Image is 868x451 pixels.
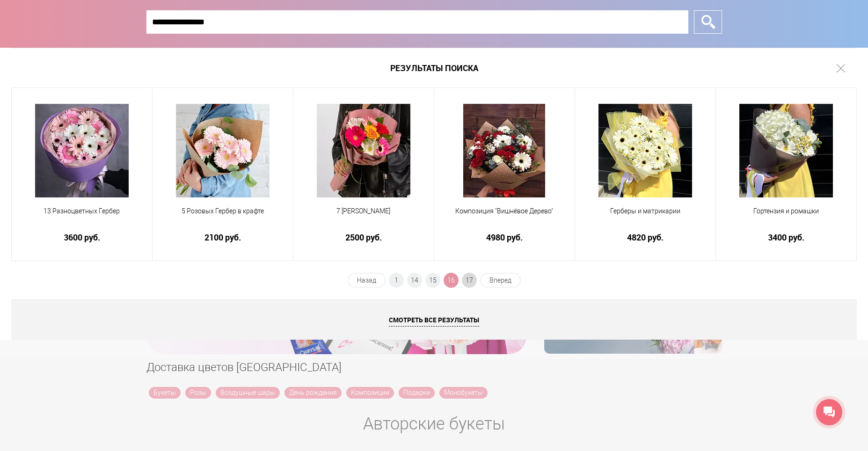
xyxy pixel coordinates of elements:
img: 5 Розовых Гербер в крафте [176,104,270,197]
a: 3600 руб. [18,233,146,242]
span: Герберы и матрикарии [581,206,709,216]
span: Гортензия и ромашки [722,206,850,216]
a: 7 [PERSON_NAME] [299,206,428,227]
h1: Результаты поиска [11,48,857,88]
img: 7 Гербер Микс [317,104,410,197]
a: Гортензия и ромашки [722,206,850,227]
img: 13 Разноцветных Гербер [35,104,129,197]
span: 16 [444,273,459,288]
a: 5 Розовых Гербер в крафте [159,206,287,227]
a: 1 [389,273,404,288]
a: 13 Разноцветных Гербер [18,206,146,227]
span: 5 Розовых Гербер в крафте [159,206,287,216]
a: 3400 руб. [722,233,850,242]
span: 13 Разноцветных Гербер [18,206,146,216]
img: Композиция "Вишнёвое Дерево" [463,104,545,197]
a: Смотреть все результаты [11,299,857,340]
a: Герберы и матрикарии [581,206,709,227]
a: 4820 руб. [581,233,709,242]
span: Композиция "Вишнёвое Дерево" [440,206,569,216]
a: 14 [407,273,422,288]
a: Композиция "Вишнёвое Дерево" [440,206,569,227]
a: Назад [348,273,386,288]
a: Вперед [480,273,521,288]
a: 17 [462,273,477,288]
a: 2500 руб. [299,233,428,242]
a: 2100 руб. [159,233,287,242]
a: 15 [425,273,440,288]
span: Смотреть все результаты [389,315,479,327]
img: Герберы и матрикарии [598,104,692,197]
a: 4980 руб. [440,233,569,242]
span: 7 [PERSON_NAME] [299,206,428,216]
img: Гортензия и ромашки [739,104,833,197]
